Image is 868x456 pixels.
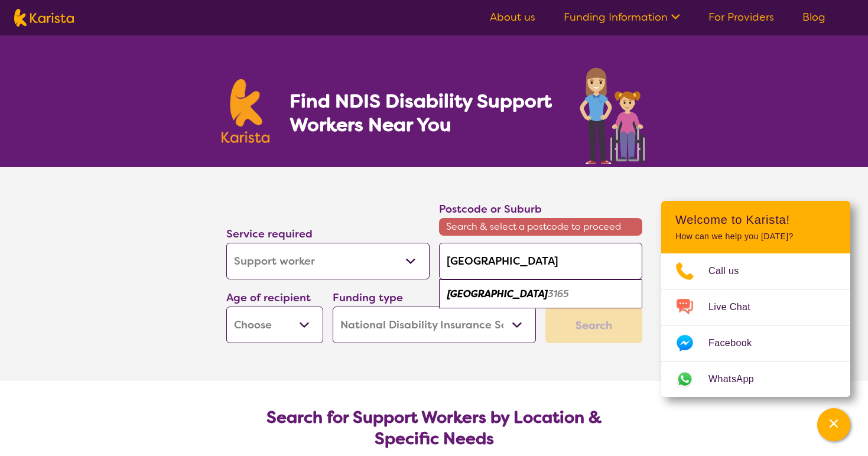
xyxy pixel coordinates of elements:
img: support-worker [578,64,647,167]
input: Type [439,243,642,279]
a: About us [490,10,535,24]
span: Call us [708,262,753,280]
button: Channel Menu [817,408,850,441]
div: Bentleigh East 3165 [445,283,636,305]
img: Karista logo [222,79,270,143]
span: WhatsApp [708,370,768,388]
span: Facebook [708,334,766,352]
span: Search & select a postcode to proceed [439,218,642,236]
label: Service required [226,227,313,241]
ul: Choose channel [661,253,850,397]
span: Live Chat [708,298,765,316]
em: [GEOGRAPHIC_DATA] [447,288,548,300]
h1: Find NDIS Disability Support Workers Near You [290,89,554,136]
em: 3165 [548,288,569,300]
h2: Search for Support Workers by Location & Specific Needs [236,407,633,450]
label: Postcode or Suburb [439,202,542,216]
a: Blog [802,10,825,24]
a: Funding Information [564,10,680,24]
a: Web link opens in a new tab. [661,361,850,397]
div: Channel Menu [661,201,850,397]
p: How can we help you [DATE]? [675,232,836,242]
label: Funding type [333,291,403,305]
img: Karista logo [14,9,74,27]
a: For Providers [708,10,774,24]
h2: Welcome to Karista! [675,213,836,227]
label: Age of recipient [226,291,311,305]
